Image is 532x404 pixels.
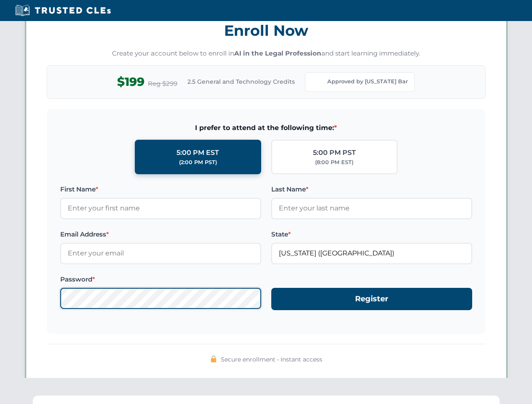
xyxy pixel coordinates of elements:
input: Enter your last name [271,198,472,219]
div: (8:00 PM EST) [315,158,353,167]
span: 2.5 General and Technology Credits [187,77,295,86]
span: Approved by [US_STATE] Bar [327,77,408,86]
input: Enter your first name [60,198,261,219]
span: $199 [117,72,144,91]
strong: AI in the Legal Profession [234,49,321,57]
div: 5:00 PM EST [176,147,219,158]
p: Create your account below to enroll in and start learning immediately. [47,49,486,58]
div: (2:00 PM PST) [179,158,217,167]
label: Email Address [60,229,261,239]
label: Password [60,274,261,284]
img: Trusted CLEs [13,4,113,17]
span: Reg $299 [148,79,177,89]
input: Enter your email [60,243,261,264]
input: Florida (FL) [271,243,472,264]
div: 5:00 PM PST [313,147,356,158]
img: Florida Bar [312,76,324,88]
label: State [271,229,472,239]
h3: Enroll Now [47,17,486,44]
span: Secure enrollment • Instant access [221,355,322,364]
label: First Name [60,184,261,194]
img: 🔒 [210,356,217,362]
label: Last Name [271,184,472,194]
span: I prefer to attend at the following time: [60,122,472,133]
button: Register [271,288,472,310]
